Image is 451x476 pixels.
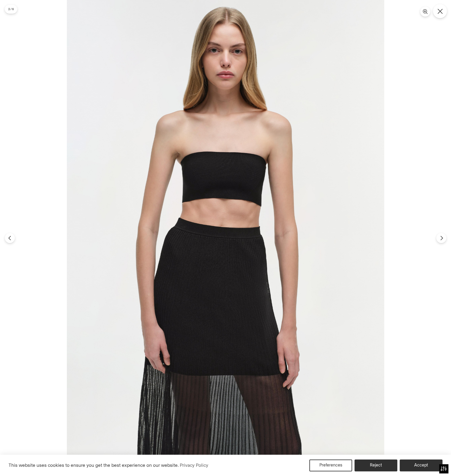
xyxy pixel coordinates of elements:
a: Privacy Policy (opens in a new tab) [179,461,209,470]
button: Accept [400,459,442,471]
button: Previous [5,233,15,243]
button: Reject [354,459,397,471]
button: Close [433,4,447,18]
button: Zoom [420,7,430,17]
iframe: Sign Up via Text for Offers [5,453,60,471]
span: This website uses cookies to ensure you get the best experience on our website. [9,462,179,468]
button: Preferences [309,459,352,471]
button: Next [436,233,446,243]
